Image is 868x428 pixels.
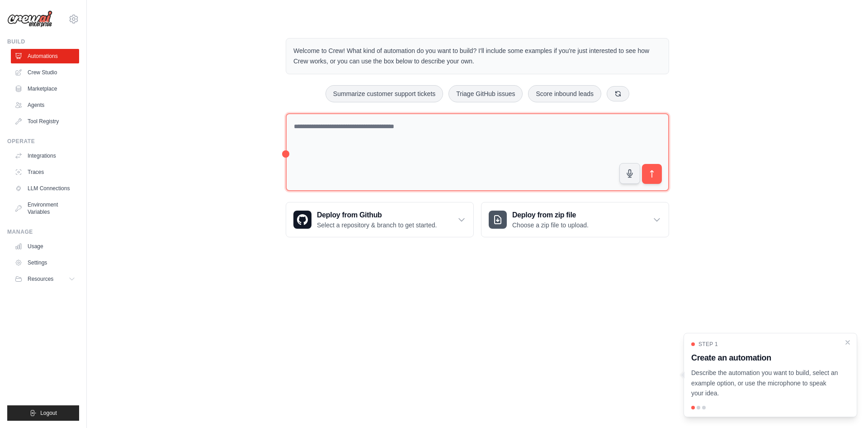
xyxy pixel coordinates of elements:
[11,114,79,129] a: Tool Registry
[512,210,589,221] h3: Deploy from zip file
[691,351,839,364] h3: Create an automation
[11,49,79,63] a: Automations
[11,149,79,163] a: Integrations
[448,85,523,102] button: Triage GitHub issues
[7,228,79,236] div: Manage
[11,82,79,96] a: Marketplace
[7,10,52,28] img: Logo
[691,368,839,399] p: Describe the automation you want to build, select an example option, or use the microphone to spe...
[528,85,601,102] button: Score inbound leads
[317,221,437,230] p: Select a repository & branch to get started.
[11,239,79,254] a: Usage
[7,38,79,45] div: Build
[7,138,79,145] div: Operate
[823,385,868,428] iframe: Chat Widget
[317,210,437,221] h3: Deploy from Github
[28,275,53,283] span: Resources
[7,405,79,421] button: Logout
[11,65,79,80] a: Crew Studio
[325,85,443,102] button: Summarize customer support tickets
[844,339,851,346] button: Close walkthrough
[11,255,79,270] a: Settings
[698,341,718,348] span: Step 1
[823,385,868,428] div: Widget de chat
[512,221,589,230] p: Choose a zip file to upload.
[40,409,57,417] span: Logout
[11,197,79,219] a: Environment Variables
[293,46,661,67] p: Welcome to Crew! What kind of automation do you want to build? I'll include some examples if you'...
[11,98,79,112] a: Agents
[11,272,79,286] button: Resources
[11,165,79,179] a: Traces
[11,181,79,196] a: LLM Connections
